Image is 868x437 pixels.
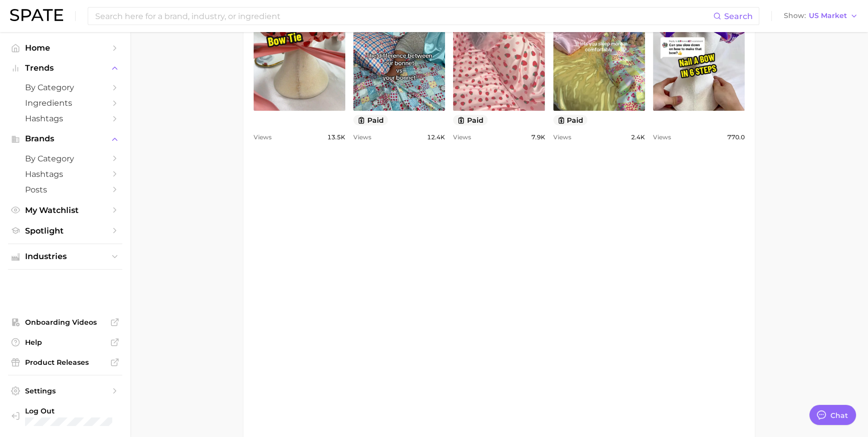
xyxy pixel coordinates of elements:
button: Brands [8,131,122,146]
span: Views [254,131,272,143]
span: Trends [25,64,105,73]
span: US Market [809,13,847,19]
span: My Watchlist [25,205,105,215]
a: Onboarding Videos [8,315,122,330]
span: Onboarding Videos [25,318,105,327]
img: SPATE [10,9,63,21]
span: Views [453,131,471,143]
span: Industries [25,252,105,261]
a: by Category [8,80,122,95]
button: ShowUS Market [781,10,860,23]
span: Views [553,131,571,143]
a: Home [8,40,122,56]
a: by Category [8,151,122,166]
span: Brands [25,134,105,143]
a: Settings [8,383,122,398]
span: Hashtags [25,169,105,179]
button: paid [453,115,488,125]
span: Posts [25,185,105,194]
a: Spotlight [8,223,122,239]
span: Views [653,131,671,143]
span: Views [353,131,371,143]
span: Settings [25,386,105,395]
button: Trends [8,61,122,76]
span: 13.5k [327,131,345,143]
span: 770.0 [727,131,745,143]
span: 2.4k [631,131,645,143]
a: Product Releases [8,355,122,370]
span: 7.9k [531,131,545,143]
span: Help [25,338,105,347]
span: by Category [25,154,105,163]
a: Posts [8,182,122,197]
span: Hashtags [25,114,105,123]
a: Log out. Currently logged in with e-mail doyeon@spate.nyc. [8,403,122,429]
span: Search [724,12,753,21]
input: Search here for a brand, industry, or ingredient [94,8,713,25]
a: Ingredients [8,95,122,111]
span: Spotlight [25,226,105,236]
button: paid [353,115,388,125]
a: My Watchlist [8,202,122,218]
a: Help [8,335,122,350]
span: Show [784,13,806,19]
span: Product Releases [25,358,105,367]
span: Ingredients [25,98,105,108]
span: Log Out [25,406,114,415]
a: Hashtags [8,166,122,182]
button: paid [553,115,588,125]
a: Hashtags [8,111,122,126]
span: by Category [25,83,105,92]
span: 12.4k [427,131,445,143]
button: Industries [8,249,122,264]
span: Home [25,43,105,53]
